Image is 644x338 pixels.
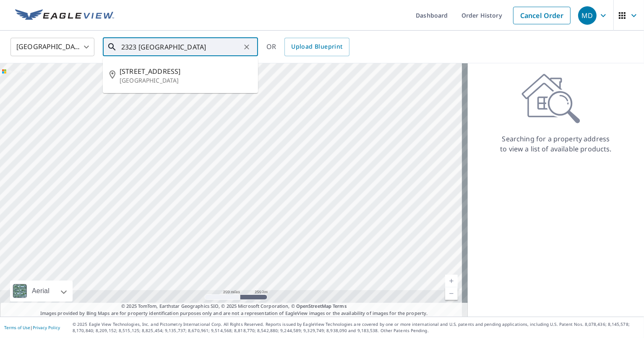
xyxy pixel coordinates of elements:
a: Privacy Policy [33,325,60,330]
div: [GEOGRAPHIC_DATA] [10,35,94,59]
a: Current Level 5, Zoom In [445,275,458,287]
a: OpenStreetMap [296,303,331,309]
button: Clear [241,41,253,53]
p: | [4,325,60,330]
a: Upload Blueprint [284,38,349,56]
img: EV Logo [15,9,114,22]
span: [STREET_ADDRESS] [120,66,251,76]
a: Cancel Order [513,7,571,24]
p: © 2025 Eagle View Technologies, Inc. and Pictometry International Corp. All Rights Reserved. Repo... [73,321,640,334]
div: Aerial [29,281,52,302]
p: Searching for a property address to view a list of available products. [500,134,612,154]
span: © 2025 TomTom, Earthstar Geographics SIO, © 2025 Microsoft Corporation, © [121,303,347,310]
p: [GEOGRAPHIC_DATA] [120,76,251,85]
a: Terms [333,303,347,309]
a: Terms of Use [4,325,30,330]
div: MD [578,6,597,25]
a: Current Level 5, Zoom Out [445,287,458,300]
div: OR [266,38,349,56]
div: Aerial [10,281,73,302]
input: Search by address or latitude-longitude [121,35,241,59]
span: Upload Blueprint [291,42,342,52]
